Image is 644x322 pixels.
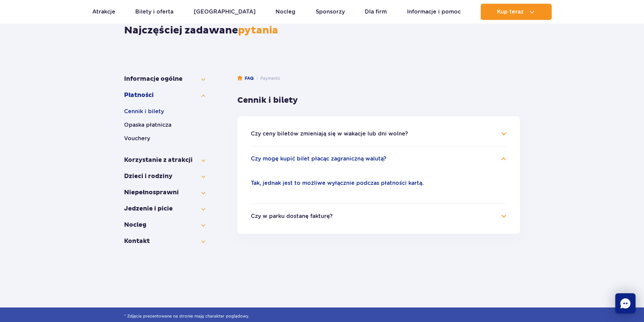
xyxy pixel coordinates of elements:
a: FAQ [237,75,254,82]
h1: Najczęściej zadawane [124,24,520,36]
button: Płatności [124,91,205,99]
li: Payments [254,75,280,82]
button: Nocleg [124,221,205,229]
button: Niepełno­sprawni [124,189,205,197]
span: pytania [238,24,278,36]
button: Jedzenie i picie [124,205,205,213]
a: Atrakcje [92,4,115,20]
button: Kup teraz [481,4,552,20]
a: Nocleg [276,4,295,20]
a: Dla firm [365,4,387,20]
a: [GEOGRAPHIC_DATA] [194,4,256,20]
p: Tak, jednak jest to możliwe wyłącznie podczas płatności kartą. [251,179,506,187]
div: Chat [615,293,636,314]
button: Vouchery [124,134,205,143]
button: Kontakt [124,237,205,245]
button: Informacje ogólne [124,75,205,83]
button: Czy ceny biletów zmieniają się w wakacje lub dni wolne? [251,131,408,137]
button: Czy w parku dostanę fakturę? [251,213,333,219]
button: Korzystanie z atrakcji [124,156,205,164]
a: Informacje i pomoc [407,4,461,20]
button: Cennik i bilety [124,107,205,116]
button: Opaska płatnicza [124,121,205,129]
button: Dzieci i rodziny [124,172,205,180]
a: Sponsorzy [316,4,345,20]
span: Kup teraz [497,9,524,15]
h3: Cennik i bilety [237,95,520,105]
span: * Zdjęcia prezentowane na stronie mają charakter poglądowy. [124,313,520,320]
button: Czy mogę kupić bilet płacąc zagraniczną walutą? [251,156,386,162]
a: Bilety i oferta [135,4,173,20]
